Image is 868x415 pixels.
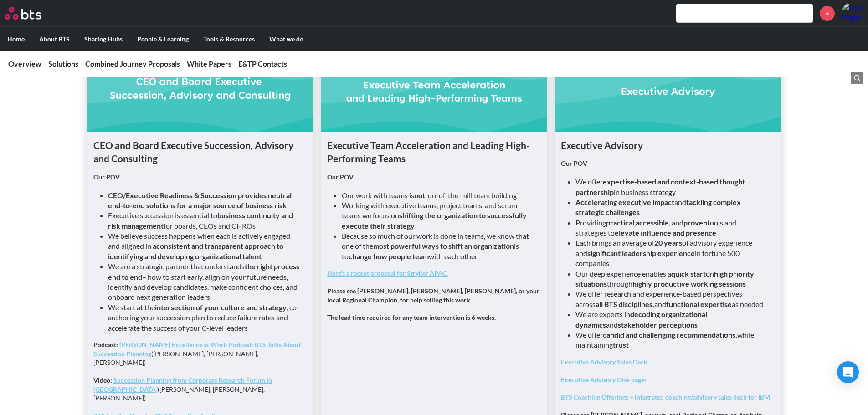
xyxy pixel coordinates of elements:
[262,27,311,51] label: What we do
[187,59,231,68] a: White Papers
[820,6,835,21] a: +
[666,300,732,308] strong: functional expertise
[575,177,745,196] strong: thought partnership
[618,320,698,329] strong: stakeholder perceptions
[327,313,496,321] strong: The lead time required for any team intervention is 6 weeks.
[93,376,272,393] a: Succession Planning from Corporate Research Forum in [GEOGRAPHIC_DATA]
[575,198,617,206] strong: Accelerating
[108,262,299,281] strong: the right process end to end
[130,27,196,51] label: People & Learning
[349,252,429,261] strong: change how people team
[575,238,767,268] li: Each brings an average of of advisory experience and in fortune 500 companies
[561,138,775,152] h1: Executive Advisory
[842,2,863,24] img: Lucy Pegler
[575,309,767,330] li: We are experts in and
[93,341,301,358] a: [PERSON_NAME] Excellence at Work Podcast: BTS Talks About Succession Planning
[342,231,534,261] li: Because so much of our work is done in teams, we know that one of the is to with each other
[587,249,695,257] strong: significant leadership experience
[108,211,293,230] strong: business continuity and risk management
[671,269,706,278] strong: quick start
[93,138,307,165] h1: CEO and Board Executive Succession, Advisory and Consulting
[632,279,746,288] strong: highly productive working sessions
[654,238,682,247] strong: 20 years
[8,59,41,68] a: Overview
[108,241,283,260] strong: consistent and transparent approach to identifying and developing organizational talent
[603,177,718,186] strong: expertise-based and context-based
[93,340,307,367] p: ([PERSON_NAME], [PERSON_NAME], [PERSON_NAME])
[77,27,130,51] label: Sharing Hubs
[327,269,448,277] a: Here's a recent proposal for Stryker APAC.
[561,159,587,167] strong: Our POV
[93,376,307,403] p: ([PERSON_NAME], [PERSON_NAME], [PERSON_NAME])
[327,138,541,165] h1: Executive Team Acceleration and Leading High-Performing Teams
[108,210,300,231] li: Executive succession is essential to for boards, CEOs and CHROs
[342,200,534,231] li: Working with executive teams, project teams, and scrum teams we focus on
[373,241,514,250] strong: most powerful ways to shift an organization
[636,218,669,227] strong: accessible
[196,27,262,51] label: Tools & Resources
[93,376,112,384] strong: Video:
[155,303,287,312] strong: intersection of your culture and strategy
[342,190,534,200] li: Our work with teams is run-of-the-mill team building
[561,393,770,401] a: BTS Coaching Offerings – integrated coaching/advisory sales deck for IBM
[414,191,425,200] strong: not
[108,231,300,261] li: We believe success happens when each is actively engaged and aligned in a
[327,173,354,181] strong: Our POV
[575,197,767,218] li: and
[575,310,707,328] strong: decoding organizational dynamics
[603,330,737,339] strong: candid and challenging recommendations,
[108,261,300,302] li: We are a strategic partner that understands – how to start early, align on your future needs, ide...
[108,191,292,210] strong: CEO/Executive Readiness & Succession provides neutral end-to-end solutions for a major source of ...
[327,287,539,304] strong: Please see [PERSON_NAME], [PERSON_NAME], [PERSON_NAME], or your local Regional Champion, for help...
[561,376,647,384] a: Executive Advisory One-pager
[618,198,674,206] strong: executive impact
[575,269,767,289] li: Our deep experience enables a on through
[596,300,654,308] strong: all BTS disciplines,
[561,358,647,366] a: Executive Advisory Sales Deck
[683,218,707,227] strong: proven
[108,302,300,333] li: We start at the , co-authoring your succession plan to reduce failure rates and accelerate the su...
[575,289,767,309] li: We offer research and experience-based perspectives across and as needed
[615,228,716,237] strong: elevate influence and presence
[606,218,634,227] strong: practical
[32,27,77,51] label: About BTS
[93,173,120,181] strong: Our POV
[48,59,78,68] a: Solutions
[842,2,863,24] a: Profile
[613,340,629,349] strong: trust
[85,59,180,68] a: Combined Journey Proposals
[575,330,767,350] li: We offer while maintaining
[575,218,767,238] li: Providing , , and tools and strategies to
[238,59,287,68] a: E&TP Contacts
[5,7,41,20] img: BTS Logo
[342,211,527,230] strong: shifting the organization to successfully execute their strategy
[837,361,859,383] div: Open Intercom Messenger
[93,341,118,348] strong: Podcast:
[5,7,58,20] a: Go home
[575,177,767,197] li: We offer in business strategy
